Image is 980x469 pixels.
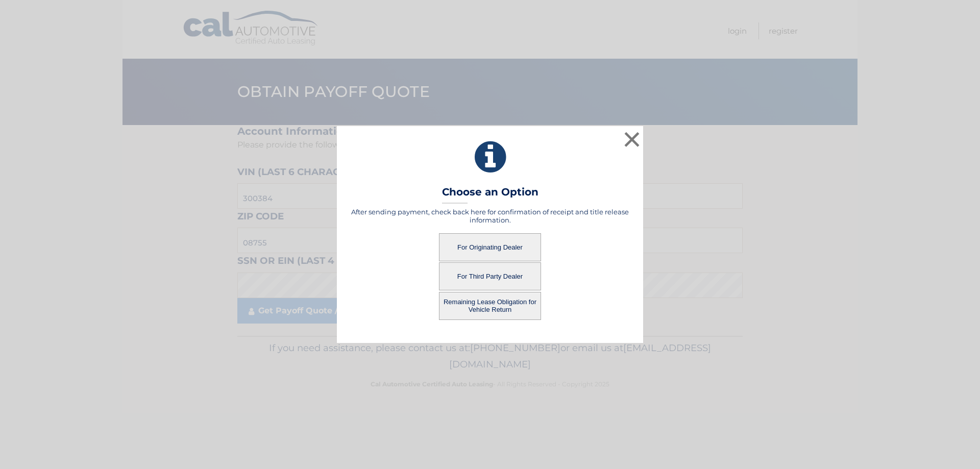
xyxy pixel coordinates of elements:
h5: After sending payment, check back here for confirmation of receipt and title release information. [350,208,630,224]
button: For Third Party Dealer [439,262,541,290]
button: Remaining Lease Obligation for Vehicle Return [439,292,541,320]
button: For Originating Dealer [439,233,541,261]
button: × [622,129,642,150]
h3: Choose an Option [442,186,538,204]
